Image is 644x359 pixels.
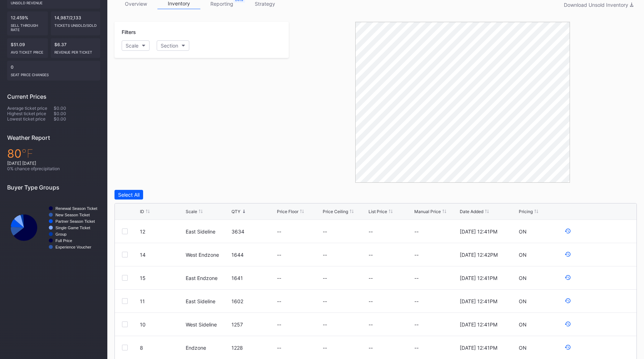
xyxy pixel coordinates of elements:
div: Scale [186,209,197,214]
div: ON [519,228,527,235]
div: Avg ticket price [11,47,44,54]
div: Tickets Unsold/Sold [54,20,97,28]
div: West Sideline [186,321,217,328]
div: Sell Through Rate [11,20,44,32]
div: -- [414,321,458,328]
div: 0 [7,61,100,80]
div: -- [414,252,458,258]
div: West Endzone [186,252,219,258]
div: [DATE] 12:42PM [460,252,498,258]
div: East Sideline [186,228,215,235]
div: Price Floor [277,209,298,214]
div: -- [277,275,281,281]
div: [DATE] 12:41PM [460,321,497,328]
div: -- [277,252,281,258]
div: Buyer Type Groups [7,184,100,191]
div: 1602 [231,298,275,304]
div: -- [369,298,373,304]
div: $6.37 [51,38,100,58]
button: Select All [114,190,143,200]
div: 1641 [231,275,275,281]
div: [DATE] 12:41PM [460,228,497,235]
div: -- [414,345,458,351]
div: Pricing [519,209,533,214]
svg: Chart title [7,196,100,259]
div: 14,987/2,133 [51,11,100,35]
div: 15 [140,275,184,281]
text: Full Price [55,238,72,243]
div: Lowest ticket price [7,116,54,122]
div: -- [414,228,458,235]
div: Download Unsold Inventory [564,2,633,8]
div: -- [369,228,373,235]
div: Select All [118,192,140,198]
div: 1644 [231,252,275,258]
div: Filters [122,29,282,35]
div: -- [414,275,458,281]
div: -- [369,345,373,351]
div: 0 % chance of precipitation [7,166,100,171]
div: [DATE] 12:41PM [460,345,497,351]
div: [DATE] [DATE] [7,161,100,166]
div: -- [323,252,327,258]
div: Endzone [186,345,206,351]
div: 12.459% [7,11,48,35]
div: QTY [231,209,240,214]
div: $0.00 [54,105,100,111]
div: Date Added [460,209,483,214]
text: Experience Voucher [55,245,91,249]
div: $0.00 [54,116,100,122]
div: -- [277,228,281,235]
span: ℉ [21,147,33,161]
div: -- [323,345,327,351]
div: ON [519,275,527,281]
div: -- [369,275,373,281]
div: [DATE] 12:41PM [460,298,497,304]
div: East Sideline [186,298,215,304]
div: -- [323,298,327,304]
div: 80 [7,147,100,161]
div: Revenue per ticket [54,47,97,54]
div: East Endzone [186,275,218,281]
div: List Price [369,209,387,214]
text: Partner Season Ticket [55,219,95,223]
div: ON [519,298,527,304]
text: New Season Ticket [55,213,90,217]
text: Single Game Ticket [55,226,91,230]
div: ON [519,321,527,328]
button: Scale [122,40,150,51]
div: 1257 [231,321,275,328]
div: seat price changes [11,70,97,77]
div: ON [519,345,527,351]
div: Current Prices [7,93,100,100]
div: -- [369,321,373,328]
div: -- [369,252,373,258]
div: -- [277,345,281,351]
div: Highest ticket price [7,111,54,116]
div: Manual Price [414,209,441,214]
button: Section [157,40,189,51]
div: -- [277,298,281,304]
div: 3634 [231,228,275,235]
div: $0.00 [54,111,100,116]
div: Average ticket price [7,105,54,111]
div: 11 [140,298,184,304]
div: -- [323,228,327,235]
div: -- [323,321,327,328]
div: ON [519,252,527,258]
div: 1228 [231,345,275,351]
div: -- [414,298,458,304]
div: -- [277,321,281,328]
div: Scale [126,43,138,49]
div: ID [140,209,144,214]
div: 12 [140,228,184,235]
div: [DATE] 12:41PM [460,275,497,281]
div: 10 [140,321,184,328]
div: 8 [140,345,184,351]
div: $51.09 [7,38,48,58]
div: Price Ceiling [323,209,348,214]
div: Section [161,43,178,49]
div: -- [323,275,327,281]
text: Renewal Season Ticket [55,206,98,211]
div: 14 [140,252,184,258]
